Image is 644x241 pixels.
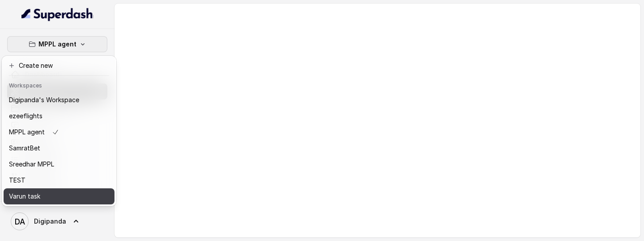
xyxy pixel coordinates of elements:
[38,39,76,50] p: MPPL agent
[2,56,116,206] div: MPPL agent
[4,78,114,92] header: Workspaces
[4,58,114,74] button: Create new
[9,111,42,121] p: ezeeflights
[9,143,40,154] p: SamratBet
[7,36,107,52] button: MPPL agent
[9,127,45,137] p: MPPL agent
[9,191,40,202] p: Varun task
[9,159,54,170] p: Sreedhar MPPL
[9,175,25,186] p: TEST
[9,95,79,105] p: Digipanda's Workspace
